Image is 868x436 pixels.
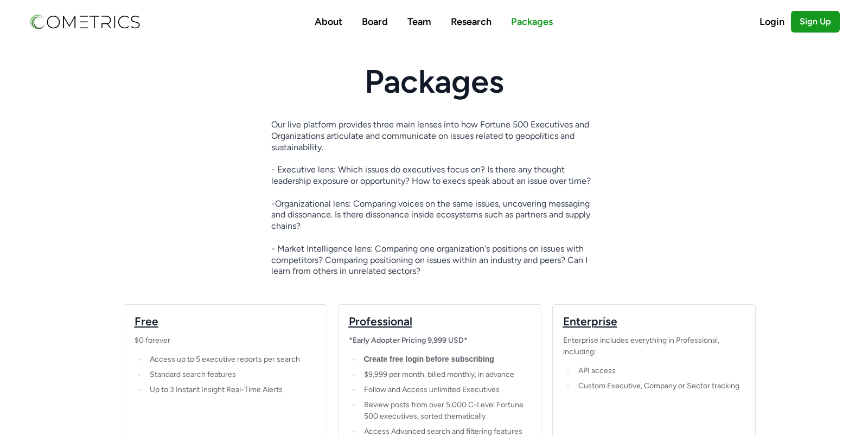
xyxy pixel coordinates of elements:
span: API access [578,366,616,375]
a: About [315,16,342,28]
a: Team [407,16,431,28]
span: Custom Executive, Company or Sector tracking [578,381,739,390]
a: Research [451,16,492,28]
span: Up to 3 Instant Insight Real-Time Alerts [150,385,283,394]
h1: Packages [52,65,816,98]
a: Board [362,16,388,28]
img: Cometrics [28,12,141,31]
span: Access up to 5 executive reports per search [150,355,300,364]
p: Our live platform provides three main lenses into how Fortune 500 Executives and Organizations ar... [271,119,597,277]
span: Standard search features [150,370,236,379]
a: Sign Up [791,11,840,33]
span: Review posts from over 5,000 C-Level Fortune 500 executives, sorted thematically [364,400,525,421]
span: Enterprise [563,315,617,328]
span: Enterprise includes everything in Professional, including: [563,336,721,356]
span: Follow and Access unlimited Executives [364,385,500,394]
strong: *Early Adopter Pricing 9,999 USD* [349,336,468,345]
strong: Create free login before subscribing [364,355,494,363]
span: Free [135,315,158,328]
span: Professional [349,315,412,328]
span: $9,999 per month, billed monthly, in advance [364,370,514,379]
a: Packages [511,16,553,28]
span: Access Advanced search and filtering features [364,427,522,436]
a: Login [759,14,791,29]
span: $0 forever [135,336,170,345]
